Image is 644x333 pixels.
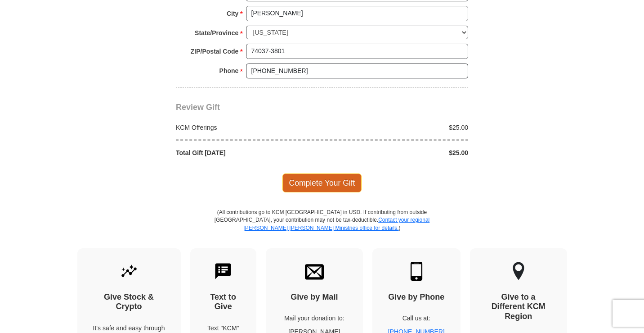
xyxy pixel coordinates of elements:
img: mobile.svg [407,262,426,281]
h4: Text to Give [206,292,241,312]
strong: State/Province [195,27,238,39]
h4: Give by Mail [282,292,347,302]
h4: Give to a Different KCM Region [486,292,551,322]
div: $25.00 [322,123,473,132]
p: (All contributions go to KCM [GEOGRAPHIC_DATA] in USD. If contributing from outside [GEOGRAPHIC_D... [214,209,430,248]
div: $25.00 [322,148,473,157]
img: other-region [512,262,525,281]
a: Contact your regional [PERSON_NAME] [PERSON_NAME] Ministries office for details. [243,217,429,231]
p: Call us at: [388,314,445,323]
img: give-by-stock.svg [120,262,139,281]
img: text-to-give.svg [214,262,233,281]
div: KCM Offerings [171,123,322,132]
div: Total Gift [DATE] [171,148,322,157]
p: Mail your donation to: [282,314,347,323]
strong: Phone [219,64,239,77]
strong: City [227,7,238,20]
span: Review Gift [176,103,220,112]
h4: Give by Phone [388,292,445,302]
span: Complete Your Gift [282,173,362,192]
h4: Give Stock & Crypto [93,292,165,312]
img: envelope.svg [305,262,324,281]
strong: ZIP/Postal Code [191,45,239,58]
